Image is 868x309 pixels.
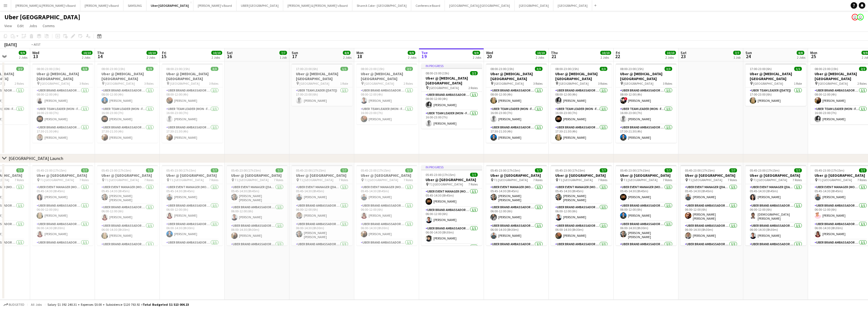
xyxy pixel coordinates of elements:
[34,42,41,46] div: AEST
[9,303,24,307] span: Budgeted
[29,23,37,28] span: Jobs
[857,14,864,20] app-user-avatar: Andy Husen
[4,23,12,28] span: View
[9,156,63,161] div: [GEOGRAPHIC_DATA] Launch
[30,302,43,307] span: All jobs
[80,0,123,11] button: [PERSON_NAME]'s Board
[4,13,80,21] h1: Uber [GEOGRAPHIC_DATA]
[515,0,553,11] button: [GEOGRAPHIC_DATA]
[123,0,146,11] button: SAMSUNG
[411,0,445,11] button: Conference Board
[852,14,858,20] app-user-avatar: Nesia Effendi
[146,0,193,11] button: Uber [GEOGRAPHIC_DATA]
[17,23,24,28] span: Edit
[143,302,189,307] span: Total Budgeted $1 513 004.23
[3,302,25,308] button: Budgeted
[553,0,592,11] button: [GEOGRAPHIC_DATA]
[352,0,411,11] button: Share A Coke - [GEOGRAPHIC_DATA]
[237,0,283,11] button: UBER [GEOGRAPHIC_DATA]
[40,22,57,29] a: Comms
[445,0,515,11] button: [GEOGRAPHIC_DATA]/[GEOGRAPHIC_DATA]
[15,22,26,29] a: Edit
[193,0,237,11] button: [PERSON_NAME]'s Board
[43,23,55,28] span: Comms
[4,42,17,47] div: [DATE]
[11,0,80,11] button: [PERSON_NAME] & [PERSON_NAME]'s Board
[2,22,14,29] a: View
[47,302,189,307] div: Salary $1 392 240.31 + Expenses $0.00 + Subsistence $120 763.92 =
[283,0,352,11] button: [PERSON_NAME] & [PERSON_NAME]'s Board
[27,22,39,29] a: Jobs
